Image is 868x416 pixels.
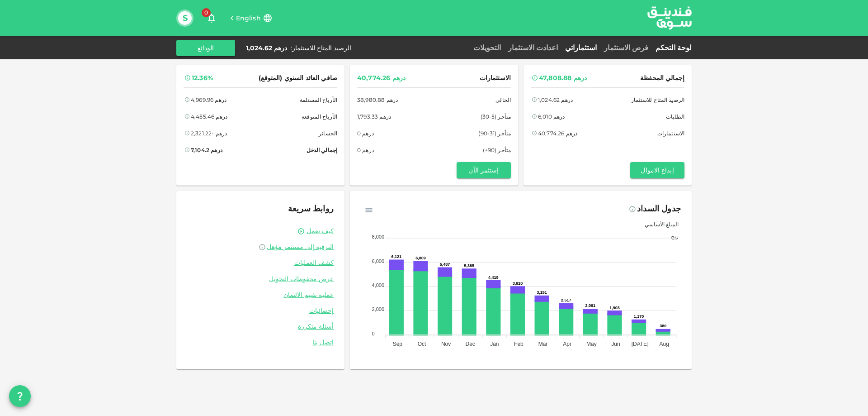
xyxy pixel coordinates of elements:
tspan: [DATE] [632,341,649,347]
div: درهم 6,010 [538,112,565,121]
button: الودائع [176,40,235,56]
tspan: Feb [514,341,524,347]
div: 12.36% [192,72,213,84]
tspan: Nov [441,341,451,347]
button: question [9,385,31,407]
tspan: 8,000 [372,234,385,239]
a: عرض محفوظات التحويل [187,275,334,283]
a: logo [647,0,692,35]
span: متأخر (90+) [483,145,511,155]
tspan: 0 [372,331,375,336]
tspan: 4,000 [372,282,385,288]
span: متأخر (31-90) [478,129,511,138]
div: درهم 47,808.88 [539,72,587,84]
tspan: Oct [418,341,426,347]
tspan: Apr [563,341,571,347]
span: ربح [664,233,679,239]
span: إجمالي الدخل [307,145,337,155]
span: الرصيد المتاح للاستثمار [631,95,684,105]
div: درهم 7,104.2 [191,145,222,155]
div: درهم 1,793.33 [357,112,391,121]
div: درهم 40,774.26 [357,72,406,84]
tspan: Aug [660,341,669,347]
span: English [236,14,261,22]
button: S [178,11,192,25]
div: درهم 38,980.88 [357,95,398,105]
button: إستثمر الآن [457,162,511,178]
a: إحصائيات [187,306,334,315]
button: إيداع الاموال [630,162,684,178]
div: درهم 0 [357,129,374,138]
span: الاستثمارات [480,72,511,84]
span: 0 [202,8,211,17]
tspan: May [586,341,597,347]
a: عملية تقييم الائتمان [187,291,334,299]
span: صافي العائد السنوي (المتوقع) [259,72,337,84]
a: أسئلة متكررة [187,322,334,331]
span: روابط سريعة [288,204,334,214]
a: اتصل بنا [187,338,334,347]
span: الاستثمارات [657,129,684,138]
span: الأرباح المتوقعة [302,112,337,121]
div: درهم 4,969.96 [191,95,226,105]
a: كيف تعمل [307,227,334,235]
div: درهم -2,321.22 [191,129,227,138]
div: درهم 4,455.46 [191,112,227,121]
a: التحويلات [470,43,505,52]
tspan: Jan [490,341,499,347]
tspan: 2,000 [372,306,385,312]
button: 0 [203,9,221,27]
a: كشف العمليات [187,258,334,267]
div: درهم 40,774.26 [538,129,577,138]
span: متأخر (5-30) [481,112,511,121]
div: درهم 0 [357,145,374,155]
a: لوحة التحكم [652,43,692,52]
span: الخسائر [319,129,337,138]
span: الترقية إلى مستثمر مؤهل [267,243,334,251]
a: فرص الاستثمار [600,43,652,52]
img: logo [636,0,703,35]
span: إجمالي المحفظة [640,72,684,84]
div: درهم 1,024.62 [538,95,573,105]
a: الترقية إلى مستثمر مؤهل [187,243,334,251]
span: المبلغ الأساسي [638,221,679,228]
tspan: Sep [393,341,403,347]
tspan: Dec [466,341,475,347]
div: الرصيد المتاح للاستثمار : [291,43,351,53]
span: الحالي [495,95,511,105]
a: استثماراتي [561,43,600,52]
span: الطلبات [666,112,684,121]
div: جدول السداد [637,202,681,216]
a: اعدادت الاستثمار [505,43,561,52]
tspan: Jun [611,341,620,347]
tspan: Mar [538,341,548,347]
tspan: 6,000 [372,258,385,264]
span: الأرباح المستلمة [300,95,337,105]
div: درهم 1,024.62 [246,43,287,53]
